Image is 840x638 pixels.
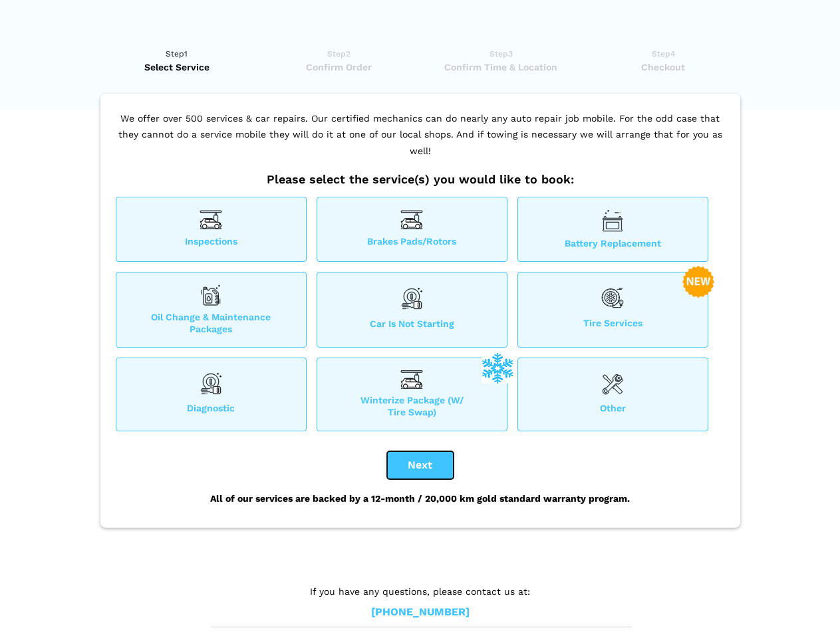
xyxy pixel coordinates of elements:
span: Confirm Time & Location [424,60,578,74]
p: We offer over 500 services & car repairs. Our certified mechanics can do nearly any auto repair j... [112,110,728,173]
span: Select Service [100,60,254,74]
a: Step2 [262,47,416,74]
span: Inspections [116,235,306,249]
span: Car is not starting [317,318,507,335]
span: Winterize Package (W/ Tire Swap) [317,394,507,418]
span: Oil Change & Maintenance Packages [116,311,306,335]
h2: Please select the service(s) you would like to book: [112,172,728,187]
a: [PHONE_NUMBER] [371,605,470,619]
a: Step1 [100,47,254,74]
div: All of our services are backed by a 12-month / 20,000 km gold standard warranty program. [112,479,728,518]
button: Next [387,451,454,479]
span: Checkout [587,60,740,74]
span: Other [518,402,708,418]
span: Diagnostic [116,402,306,418]
span: Confirm Order [262,60,416,74]
p: If you have any questions, please contact us at: [211,584,630,599]
span: Tire Services [518,317,708,335]
span: Brakes Pads/Rotors [317,235,507,249]
a: Step3 [424,47,578,74]
span: Battery Replacement [518,237,708,249]
img: winterize-icon_1.png [482,352,513,383]
img: new-badge-2-48.png [682,266,714,298]
a: Step4 [587,47,740,74]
